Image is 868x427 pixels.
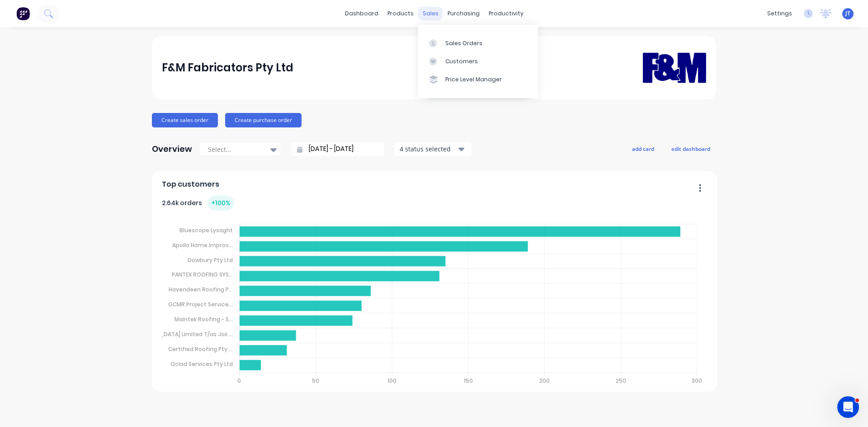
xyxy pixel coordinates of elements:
[626,143,660,155] button: add card
[312,377,319,385] tspan: 50
[539,377,550,385] tspan: 200
[152,140,192,158] div: Overview
[16,7,30,20] img: Factory
[179,226,233,234] tspan: Bluescope Lysaght
[692,377,703,385] tspan: 300
[170,360,233,368] tspan: Qclad Services Pty Ltd
[837,396,859,418] iframe: Intercom live chat
[443,7,484,20] div: purchasing
[162,196,234,211] div: 2.64k orders
[464,377,473,385] tspan: 150
[418,52,538,70] a: Customers
[188,256,233,263] tspan: Dowbury Pty Ltd
[340,7,383,20] a: dashboard
[445,75,502,84] div: Price Level Manager
[208,196,234,211] div: + 100 %
[162,59,293,77] div: F&M Fabricators Pty Ltd
[395,142,472,156] button: 4 status selected
[665,143,716,155] button: edit dashboard
[418,7,443,20] div: sales
[118,330,233,338] tspan: [DEMOGRAPHIC_DATA] Limited T/as Joii ...
[445,39,482,47] div: Sales Orders
[418,70,538,89] a: Price Level Manager
[152,113,218,127] button: Create sales order
[643,39,706,96] img: F&M Fabricators Pty Ltd
[445,57,478,66] div: Customers
[616,377,626,385] tspan: 250
[169,286,233,293] tspan: Havendeen Roofing P...
[387,377,396,385] tspan: 100
[484,7,528,20] div: productivity
[845,9,850,18] span: JT
[225,113,302,127] button: Create purchase order
[175,315,233,323] tspan: Maintek Roofing - S...
[418,34,538,52] a: Sales Orders
[168,345,233,353] tspan: Certified Roofing Pty ...
[383,7,418,20] div: products
[172,241,233,249] tspan: Apollo Home Improv...
[172,271,233,278] tspan: PANTEX ROOFING SYS...
[168,300,233,308] tspan: GCMR Project Service...
[763,7,797,20] div: settings
[400,144,457,154] div: 4 status selected
[162,179,219,190] span: Top customers
[237,377,241,385] tspan: 0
